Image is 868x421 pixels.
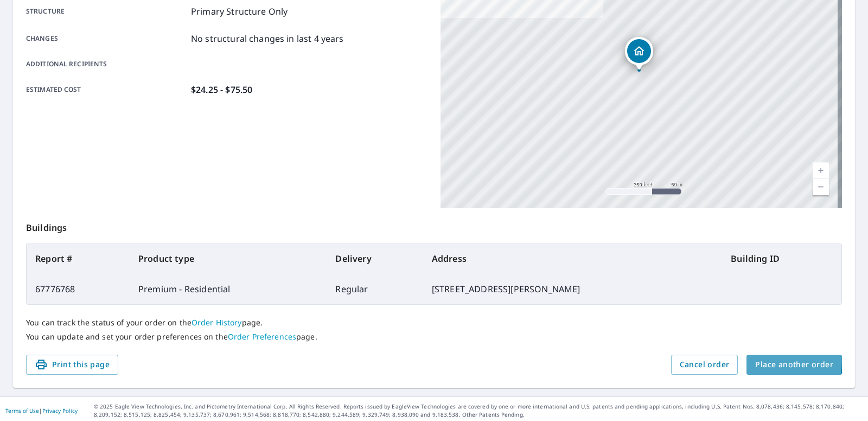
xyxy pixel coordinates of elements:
p: No structural changes in last 4 years [191,32,344,45]
span: Place another order [755,358,833,372]
th: Address [423,243,723,274]
th: Building ID [722,243,841,274]
p: You can update and set your order preferences on the page. [26,332,842,342]
a: Order History [192,317,242,328]
td: Premium - Residential [130,274,327,304]
a: Current Level 17, Zoom Out [813,179,829,195]
th: Product type [130,243,327,274]
span: Cancel order [680,358,730,372]
a: Order Preferences [228,331,296,342]
span: Print this page [35,358,110,372]
th: Report # [27,243,130,274]
p: Estimated cost [26,83,187,96]
a: Terms of Use [5,407,39,414]
p: Buildings [26,208,842,243]
button: Place another order [746,355,842,375]
p: Changes [26,32,187,45]
div: Dropped pin, building 1, Residential property, 595 Ono Rd Annville, PA 17003 [625,37,653,71]
p: Structure [26,5,187,18]
td: 67776768 [27,274,130,304]
a: Current Level 17, Zoom In [813,162,829,179]
p: | [5,407,78,414]
p: $24.25 - $75.50 [191,83,252,96]
a: Privacy Policy [42,407,78,414]
p: Primary Structure Only [191,5,288,18]
td: Regular [327,274,423,304]
th: Delivery [327,243,423,274]
p: © 2025 Eagle View Technologies, Inc. and Pictometry International Corp. All Rights Reserved. Repo... [94,403,863,419]
p: You can track the status of your order on the page. [26,318,842,328]
td: [STREET_ADDRESS][PERSON_NAME] [423,274,723,304]
button: Print this page [26,355,118,375]
p: Additional recipients [26,59,187,69]
button: Cancel order [671,355,738,375]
